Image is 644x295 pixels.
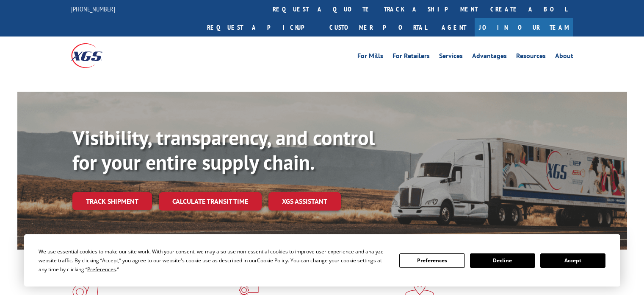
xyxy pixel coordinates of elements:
[540,253,605,268] button: Accept
[72,192,152,210] a: Track shipment
[39,247,389,274] div: We use essential cookies to make our site work. With your consent, we may also use non-essential ...
[159,192,262,211] a: Calculate transit time
[516,53,546,62] a: Resources
[357,53,383,62] a: For Mills
[472,53,507,62] a: Advantages
[323,18,433,37] a: Customer Portal
[87,266,116,273] span: Preferences
[24,234,620,287] div: Cookie Consent Prompt
[555,53,573,62] a: About
[399,253,464,268] button: Preferences
[201,18,323,37] a: Request a pickup
[71,5,115,13] a: [PHONE_NUMBER]
[257,257,288,264] span: Cookie Policy
[392,53,430,62] a: For Retailers
[475,18,573,37] a: Join Our Team
[439,53,463,62] a: Services
[470,253,535,268] button: Decline
[433,18,475,37] a: Agent
[268,192,341,211] a: XGS ASSISTANT
[72,124,375,175] b: Visibility, transparency, and control for your entire supply chain.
